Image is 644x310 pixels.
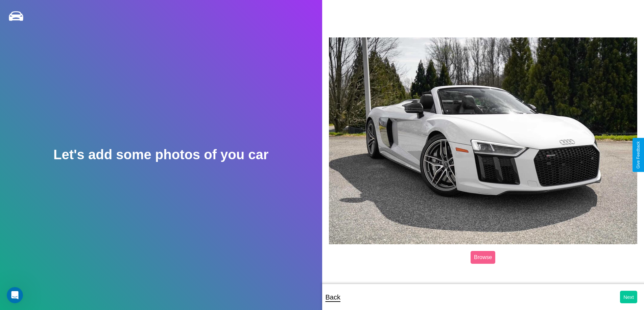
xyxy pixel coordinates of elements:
[471,251,495,264] label: Browse
[7,287,23,303] iframe: Intercom live chat
[53,147,268,162] h2: Let's add some photos of you car
[326,291,340,303] p: Back
[636,141,641,169] div: Give Feedback
[329,37,638,244] img: posted
[620,291,637,303] button: Next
